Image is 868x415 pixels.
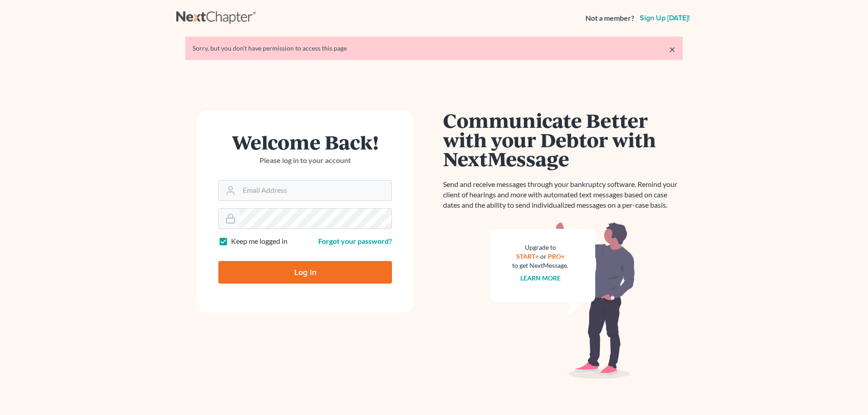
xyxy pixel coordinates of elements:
label: Keep me logged in [231,236,288,247]
div: Sorry, but you don't have permission to access this page [193,44,675,53]
strong: Not a member? [585,13,634,23]
img: nextmessage_bg-59042aed3d76b12b5cd301f8e5b87938c9018125f34e5fa2b7a6b67550977c72.svg [491,221,635,379]
a: × [669,44,675,55]
input: Log In [218,261,392,284]
input: Email Address [239,181,392,201]
h1: Welcome Back! [218,132,392,152]
a: START+ [516,252,539,260]
a: PRO+ [548,252,565,260]
a: Learn more [520,274,561,282]
div: Upgrade to [512,243,568,252]
p: Please log in to your account [218,155,392,166]
a: Forgot your password? [318,237,392,245]
a: Sign up [DATE]! [638,14,692,22]
span: or [540,252,547,260]
h1: Communicate Better with your Debtor with NextMessage [443,111,683,168]
div: to get NextMessage. [512,261,568,270]
p: Send and receive messages through your bankruptcy software. Remind your client of hearings and mo... [443,179,683,210]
